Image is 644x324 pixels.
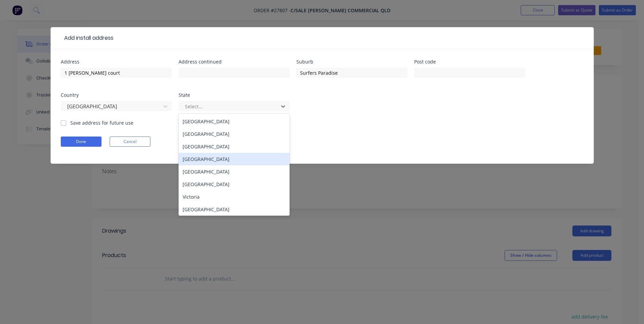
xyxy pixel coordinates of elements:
[179,59,290,64] div: Address continued
[179,203,290,216] div: [GEOGRAPHIC_DATA]
[61,34,113,42] div: Add install address
[296,59,407,64] div: Suburb
[179,153,290,165] div: [GEOGRAPHIC_DATA]
[179,165,290,178] div: [GEOGRAPHIC_DATA]
[414,59,525,64] div: Post code
[61,59,172,64] div: Address
[179,191,290,203] div: Victoria
[179,115,290,128] div: [GEOGRAPHIC_DATA]
[61,137,102,147] button: Done
[110,137,150,147] button: Cancel
[179,140,290,153] div: [GEOGRAPHIC_DATA]
[179,128,290,140] div: [GEOGRAPHIC_DATA]
[70,119,133,126] label: Save address for future use
[61,93,172,97] div: Country
[179,178,290,191] div: [GEOGRAPHIC_DATA]
[179,93,290,97] div: State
